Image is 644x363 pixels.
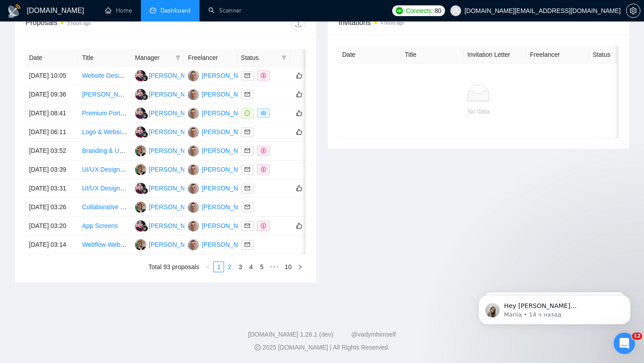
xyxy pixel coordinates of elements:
a: IZ[PERSON_NAME] [188,165,253,173]
button: setting [626,4,640,18]
a: IZ[PERSON_NAME] [188,184,253,191]
a: RA[PERSON_NAME] Azuatalam [135,165,231,173]
a: searchScanner [208,7,241,14]
time: 4 hours ago [381,21,404,25]
th: Title [78,49,131,67]
button: like [294,89,305,100]
th: Manager [131,49,184,67]
a: [PERSON_NAME] [82,91,133,98]
img: IZ [188,220,199,232]
a: IZ[PERSON_NAME] [188,72,253,79]
li: Previous Page [203,262,213,272]
div: [PERSON_NAME] [202,146,253,156]
img: IZ [188,183,199,194]
th: Freelancer [184,49,237,67]
span: filter [280,51,288,64]
span: dashboard [150,7,156,13]
div: 2025 [DOMAIN_NAME] | All Rights Reserved. [7,343,637,352]
span: Status [241,53,278,63]
span: Hey [PERSON_NAME][EMAIL_ADDRESS][DOMAIN_NAME], Looks like your Upwork agency ValsyDev 🤖 AI Platfo... [39,26,153,175]
div: [PERSON_NAME] [202,221,253,231]
td: [DATE] 03:26 [25,198,78,217]
li: Total 93 proposals [148,262,199,272]
p: Message from Mariia, sent 14 ч назад [39,34,154,42]
img: IZ [188,164,199,175]
td: UI/UX Designer for Personal Portfolio Website [78,179,131,198]
a: @vadymhimself [351,331,396,338]
img: IZ [188,70,199,81]
img: RH [135,183,146,194]
div: [PERSON_NAME] [202,165,253,174]
li: Next 5 Pages [267,262,281,272]
a: RH[PERSON_NAME] [135,222,200,229]
img: gigradar-bm.png [142,131,148,138]
img: RH [135,108,146,119]
img: RH [135,127,146,138]
a: App Screens [82,222,118,229]
span: copyright [254,344,261,350]
span: mail [245,204,250,210]
a: setting [626,7,640,14]
span: Dashboard [161,7,191,14]
a: 1 [214,262,224,272]
button: right [295,262,305,272]
a: IZ[PERSON_NAME] [188,203,253,210]
td: [DATE] 09:36 [25,85,78,104]
span: dollar [261,223,266,228]
img: RH [135,70,146,81]
span: dollar [261,148,266,153]
td: [DATE] 03:31 [25,179,78,198]
img: upwork-logo.png [396,7,403,14]
img: RA [135,202,146,213]
iframe: Intercom live chat [614,333,635,354]
img: logo [7,4,21,18]
span: 12 [632,333,642,340]
a: Website Design Finalization - Color Palette and Aesthetic Touches [82,72,265,79]
td: App Screens [78,217,131,236]
li: 1 [213,262,224,272]
a: RA[PERSON_NAME] Azuatalam [135,147,231,154]
span: like [296,185,302,192]
button: like [294,220,305,231]
td: Webflow Website Designer Needed [78,236,131,254]
span: like [296,222,302,229]
img: RA [135,145,146,156]
th: Title [401,46,464,63]
span: like [296,72,302,79]
img: gigradar-bm.png [142,188,148,194]
a: 4 [246,262,256,272]
div: [PERSON_NAME] [149,127,200,137]
span: dollar [261,167,266,172]
span: like [296,91,302,98]
div: No data [346,106,611,116]
div: [PERSON_NAME] Azuatalam [149,146,231,156]
img: IZ [188,202,199,213]
div: [PERSON_NAME] [202,89,253,99]
a: [DOMAIN_NAME] 1.26.1 (dev) [248,331,334,338]
button: download [291,17,305,31]
a: homeHome [105,7,132,14]
li: 3 [235,262,246,272]
img: IZ [188,239,199,250]
a: IZ[PERSON_NAME] [188,241,253,248]
div: [PERSON_NAME] [202,108,253,118]
a: Webflow Website Designer Needed [82,241,181,248]
img: gigradar-bm.png [142,94,148,100]
a: Branding & UX/UI Designer with AI Expertise — Logo + Brand Identity + Website Mockup [82,147,329,154]
li: Next Page [295,262,305,272]
img: RA [135,239,146,250]
span: left [205,264,211,270]
span: setting [627,7,640,14]
a: RH[PERSON_NAME] [135,128,200,135]
td: [DATE] 06:11 [25,123,78,142]
span: mail [245,186,250,191]
span: like [296,128,302,135]
a: 2 [225,262,234,272]
span: message [245,110,250,116]
td: [DATE] 03:14 [25,236,78,254]
a: RA[PERSON_NAME] Azuatalam [135,203,231,210]
img: IZ [188,145,199,156]
a: 3 [235,262,245,272]
img: gigradar-bm.png [142,113,148,119]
